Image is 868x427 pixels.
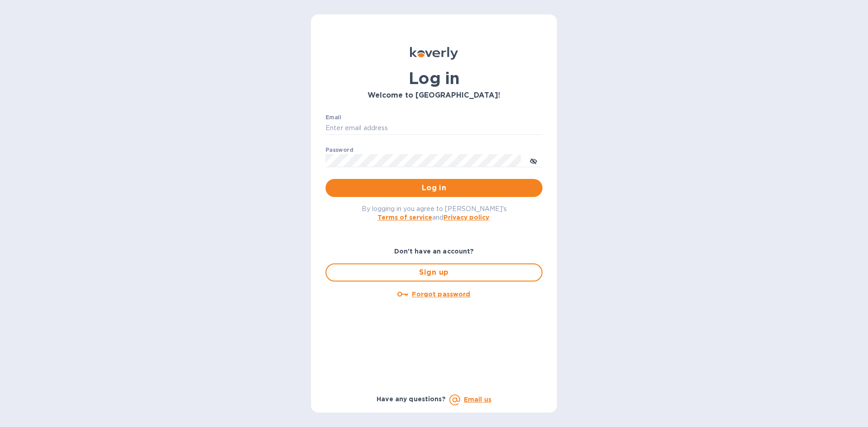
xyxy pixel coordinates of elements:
[377,395,446,403] b: Have any questions?
[362,205,507,221] span: By logging in you agree to [PERSON_NAME]'s and .
[325,179,542,197] button: Log in
[412,291,470,298] u: Forgot password
[325,147,353,153] label: Password
[325,69,542,88] h1: Log in
[443,214,489,221] a: Privacy policy
[410,47,458,60] img: Koverly
[325,115,341,120] label: Email
[325,122,542,135] input: Enter email address
[394,248,474,255] b: Don't have an account?
[325,263,542,282] button: Sign up
[464,396,491,403] a: Email us
[524,151,542,169] button: toggle password visibility
[333,183,535,193] span: Log in
[377,214,432,221] a: Terms of service
[325,91,542,100] h3: Welcome to [GEOGRAPHIC_DATA]!
[334,267,534,278] span: Sign up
